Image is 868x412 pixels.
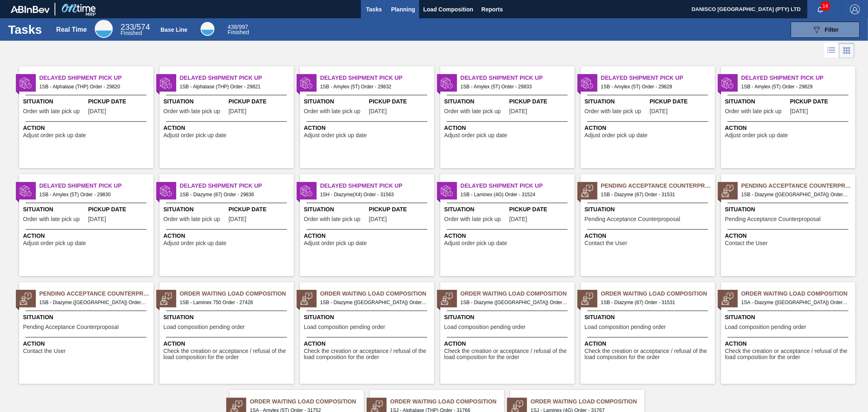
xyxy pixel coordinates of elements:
[227,24,237,30] span: 438
[300,293,313,305] img: status
[461,82,568,91] span: 1SB - Amylex (5T) Order - 29833
[11,6,50,13] img: TNhmsLtSVTkK8tSr43FrP2fwEKptu5GPRR3wAAAABJRU5ErkJggg==
[320,298,428,307] span: 1SB - Diazyme (MA) Order - 29824
[601,289,715,298] span: Order Waiting Load Composition
[509,216,527,222] span: 09/08/2025
[20,185,32,197] img: status
[320,190,428,199] span: 1SH - Diazyme(X4) Order - 31563
[164,240,227,246] span: Adjust order pick up date
[320,289,434,298] span: Order Waiting Load Composition
[850,4,860,14] img: Logout
[461,298,568,307] span: 1SB - Diazyme (MA) Order - 29826
[581,293,593,305] img: status
[585,216,680,222] span: Pending Acceptance Counterproposal
[304,132,367,138] span: Adjust order pick up date
[825,26,839,33] span: Filter
[369,216,387,222] span: 09/14/2025
[39,298,147,307] span: 1SB - Diazyme (MA) Order - 29826
[229,97,292,106] span: Pickup Date
[585,232,713,240] span: Action
[180,289,294,298] span: Order Waiting Load Composition
[180,74,294,82] span: Delayed Shipment Pick Up
[581,185,593,197] img: status
[39,182,153,190] span: Delayed Shipment Pick Up
[441,293,453,305] img: status
[56,26,87,33] div: Real Time
[741,298,849,307] span: 1SA - Diazyme (MA) Order - 31751
[461,74,575,82] span: Delayed Shipment Pick Up
[23,108,80,114] span: Order with late pick up
[509,97,573,106] span: Pickup Date
[725,124,853,132] span: Action
[304,108,361,114] span: Order with late pick up
[164,108,220,114] span: Order with late pick up
[20,293,32,305] img: status
[23,232,151,240] span: Action
[741,82,849,91] span: 1SB - Amylex (5T) Order - 29829
[250,397,364,406] span: Order Waiting Load Composition
[164,340,292,348] span: Action
[441,185,453,197] img: status
[444,340,573,348] span: Action
[304,348,432,361] span: Check the creation or acceptance / refusal of the load composition for the order
[160,185,172,197] img: status
[444,216,501,222] span: Order with late pick up
[531,397,645,406] span: Order Waiting Load Composition
[39,82,147,91] span: 1SB - Alphalase (THP) Order - 29820
[365,4,383,14] span: Tasks
[180,182,294,190] span: Delayed Shipment Pick Up
[444,132,507,138] span: Adjust order pick up date
[164,97,227,106] span: Situation
[23,340,151,348] span: Action
[180,82,287,91] span: 1SB - Alphalase (THP) Order - 29821
[725,97,788,106] span: Situation
[601,74,715,82] span: Delayed Shipment Pick Up
[650,108,668,114] span: 07/24/2025
[39,74,153,82] span: Delayed Shipment Pick Up
[229,205,292,214] span: Pickup Date
[95,20,113,38] div: Real Time
[304,97,367,106] span: Situation
[23,216,80,222] span: Order with late pick up
[585,108,641,114] span: Order with late pick up
[369,97,432,106] span: Pickup Date
[164,348,292,361] span: Check the creation or acceptance / refusal of the load composition for the order
[725,340,853,348] span: Action
[601,182,715,190] span: Pending Acceptance Counterproposal
[585,348,713,361] span: Check the creation or acceptance / refusal of the load composition for the order
[304,216,361,222] span: Order with late pick up
[444,124,573,132] span: Action
[807,4,833,15] button: Notifications
[39,289,153,298] span: Pending Acceptance Counterproposal
[585,97,648,106] span: Situation
[20,77,32,89] img: status
[741,190,849,199] span: 1SB - Diazyme (MA) Order - 29824
[320,182,434,190] span: Delayed Shipment Pick Up
[509,205,573,214] span: Pickup Date
[581,77,593,89] img: status
[444,324,526,330] span: Load composition pending order
[23,313,151,322] span: Situation
[39,190,147,199] span: 1SB - Amylex (5T) Order - 29830
[725,108,782,114] span: Order with late pick up
[23,97,86,106] span: Situation
[824,43,839,58] div: List Vision
[725,313,853,322] span: Situation
[839,43,855,58] div: Card Vision
[120,22,134,31] span: 233
[369,108,387,114] span: 07/17/2025
[164,232,292,240] span: Action
[444,108,501,114] span: Order with late pick up
[23,124,151,132] span: Action
[320,82,428,91] span: 1SB - Amylex (5T) Order - 29832
[304,124,432,132] span: Action
[461,182,575,190] span: Delayed Shipment Pick Up
[444,232,573,240] span: Action
[585,205,713,214] span: Situation
[725,240,768,246] span: Contact the User
[320,74,434,82] span: Delayed Shipment Pick Up
[725,216,821,222] span: Pending Acceptance Counterproposal
[601,298,708,307] span: 1SB - Diazyme (87) Order - 31531
[790,97,853,106] span: Pickup Date
[227,24,248,30] span: / 997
